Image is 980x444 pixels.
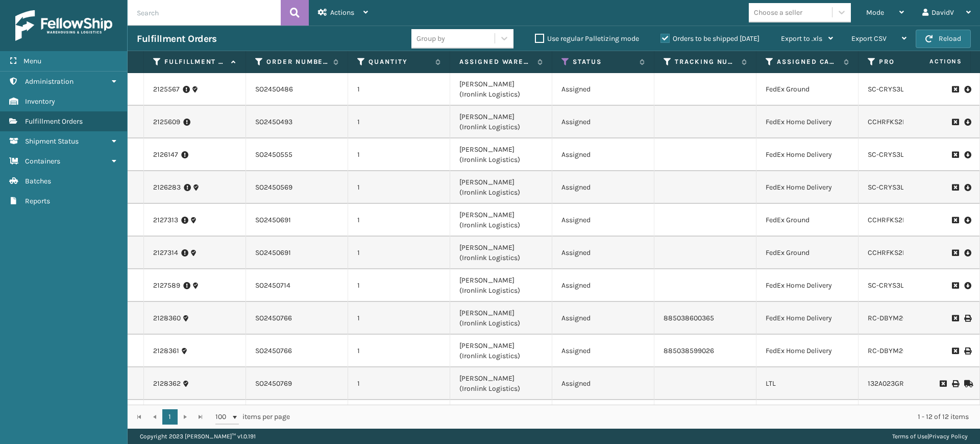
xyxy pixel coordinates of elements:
i: Pull Label [964,150,970,160]
a: 885038600365 [664,314,714,322]
i: Pull Label [964,215,970,225]
td: [PERSON_NAME] (Ironlink Logistics) [450,269,552,302]
td: 1 [348,106,450,138]
td: FedEx Home Delivery [756,302,859,335]
i: Request to Be Cancelled [952,119,958,126]
a: 2128360 [153,313,181,323]
label: Product SKU [879,57,941,66]
span: Actions [897,53,968,70]
a: 1 [162,409,178,425]
td: 1 [348,367,450,400]
td: 1 [348,171,450,204]
i: Pull Label [964,182,970,193]
button: Reload [916,30,971,48]
a: SC-CRYS3LU2012 [868,281,923,290]
td: [PERSON_NAME] (Ironlink Logistics) [450,138,552,171]
a: SC-CRYS3LU2012 [868,150,923,159]
td: Assigned [552,204,654,237]
td: 1 [348,335,450,367]
a: 885038599026 [664,346,714,355]
td: [PERSON_NAME] (Ironlink Logistics) [450,237,552,269]
label: Fulfillment Order Id [164,57,226,66]
td: 1 [348,269,450,302]
i: Request to Be Cancelled [952,347,958,355]
i: Request to Be Cancelled [952,184,958,191]
span: Containers [25,157,60,166]
td: FedEx Home Delivery [756,269,859,302]
i: Pull Label [964,84,970,95]
a: 132A023GRY [868,379,908,388]
span: 100 [215,412,231,422]
a: CCHRFKS2BLUVA [868,118,923,126]
a: Privacy Policy [929,433,968,440]
td: 1 [348,302,450,335]
span: Administration [25,77,73,86]
td: Assigned [552,335,654,367]
span: Batches [25,177,51,185]
a: CCHRFKS2M26DGRA [868,216,935,224]
i: Request to Be Cancelled [952,249,958,256]
td: Assigned [552,367,654,400]
td: [PERSON_NAME] (Ironlink Logistics) [450,73,552,106]
td: FedEx Home Delivery [756,138,859,171]
a: 2128362 [153,379,181,389]
td: 1 [348,204,450,237]
td: Assigned [552,138,654,171]
a: RC-DBYM2616 [868,346,914,355]
i: Print Label [964,347,970,355]
td: 1 [348,400,450,433]
td: FedEx Home Delivery [756,335,859,367]
a: 2127589 [153,281,180,291]
span: Mode [866,8,884,17]
td: [PERSON_NAME] (Ironlink Logistics) [450,302,552,335]
td: [PERSON_NAME] (Ironlink Logistics) [450,335,552,367]
a: SC-CRYS3LU2001 [868,85,923,94]
td: Assigned [552,73,654,106]
td: [PERSON_NAME] (Ironlink Logistics) [450,106,552,138]
td: SO2450691 [246,237,348,269]
div: Choose a seller [754,7,802,18]
i: Request to Be Cancelled [952,217,958,224]
td: SO2450714 [246,269,348,302]
a: 2126283 [153,182,181,193]
div: 1 - 12 of 12 items [304,412,969,422]
a: Terms of Use [892,433,927,440]
td: [PERSON_NAME] (Ironlink Logistics) [450,171,552,204]
td: LTL [756,367,859,400]
label: Quantity [369,57,430,66]
i: Request to Be Cancelled [952,86,958,93]
div: Group by [416,33,445,44]
span: Fulfillment Orders [25,117,83,126]
td: 1 [348,138,450,171]
td: Assigned [552,302,654,335]
label: Tracking Number [675,57,737,66]
a: 2127313 [153,215,178,225]
td: SO2450691 [246,204,348,237]
h3: Fulfillment Orders [137,33,216,45]
i: Pull Label [964,248,970,258]
td: Assigned [552,171,654,204]
i: Request to Be Cancelled [952,282,958,289]
td: SO2450769 [246,367,348,400]
td: SO2450555 [246,138,348,171]
span: Export CSV [851,34,887,43]
td: [PERSON_NAME] (Ironlink Logistics) [450,367,552,400]
i: Request to Be Cancelled [940,380,946,387]
i: Print BOL [952,380,958,387]
i: Print Label [964,315,970,322]
td: SO2450569 [246,171,348,204]
td: FedEx Ground [756,204,859,237]
label: Orders to be shipped [DATE] [660,34,759,43]
td: FedEx Home Delivery [756,171,859,204]
a: 2128361 [153,346,179,356]
a: 2126147 [153,150,178,160]
span: Reports [25,197,50,205]
td: SO2450634 [246,400,348,433]
a: 2125567 [153,84,180,95]
i: Mark as Shipped [964,380,970,387]
a: SC-CRYS3LU2012 [868,183,923,192]
div: | [892,429,968,444]
td: Assigned [552,237,654,269]
span: items per page [215,409,290,425]
label: Order Number [266,57,328,66]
